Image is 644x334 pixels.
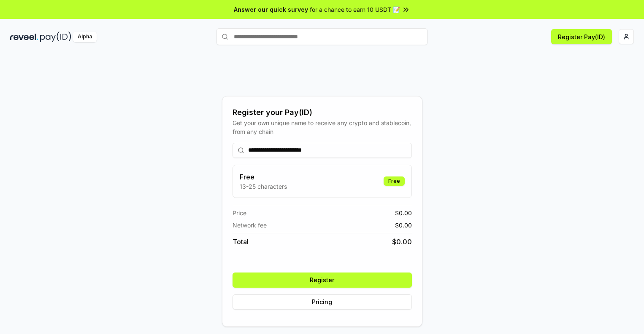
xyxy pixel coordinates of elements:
[240,182,287,191] p: 13-25 characters
[234,5,308,14] span: Answer our quick survey
[73,32,97,42] div: Alpha
[384,176,405,186] div: Free
[233,107,412,118] div: Register your Pay(ID)
[233,221,267,230] span: Network fee
[395,208,412,217] span: $ 0.00
[233,294,412,310] button: Pricing
[240,172,287,182] h3: Free
[233,208,246,217] span: Price
[233,237,249,247] span: Total
[10,32,38,42] img: reveel_dark
[40,32,71,42] img: pay_id
[233,118,412,136] div: Get your own unique name to receive any crypto and stablecoin, from any chain
[233,273,412,288] button: Register
[310,5,400,14] span: for a chance to earn 10 USDT 📝
[395,221,412,230] span: $ 0.00
[551,29,612,44] button: Register Pay(ID)
[392,237,412,247] span: $ 0.00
